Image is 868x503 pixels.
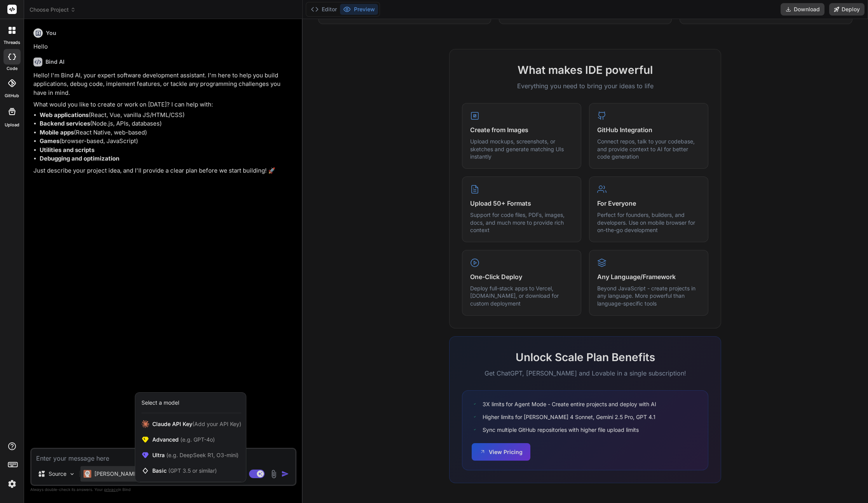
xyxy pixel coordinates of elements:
[7,65,17,72] label: code
[152,451,239,459] span: Ultra
[141,399,179,407] div: Select a model
[5,93,19,99] label: GitHub
[179,436,215,443] span: (e.g. GPT-4o)
[3,39,20,46] label: threads
[152,467,217,475] span: Basic
[152,436,215,444] span: Advanced
[152,420,241,428] span: Claude API Key
[5,122,19,128] label: Upload
[165,452,239,458] span: (e.g. DeepSeek R1, O3-mini)
[5,477,19,491] img: settings
[168,467,217,474] span: (GPT 3.5 or similar)
[192,421,241,427] span: (Add your API Key)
